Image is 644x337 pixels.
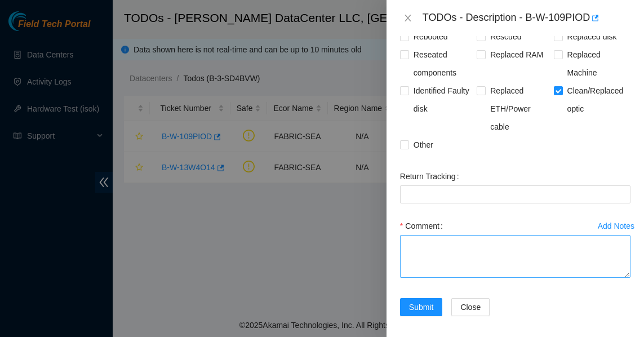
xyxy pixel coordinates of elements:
[563,28,621,46] span: Replaced disk
[486,82,553,136] span: Replaced ETH/Power cable
[400,217,447,235] label: Comment
[400,13,416,24] button: Close
[423,9,630,27] div: TODOs - Description - B-W-109PIOD
[409,28,452,46] span: Rebooted
[563,46,630,82] span: Replaced Machine
[409,301,434,313] span: Submit
[598,222,634,230] div: Add Notes
[451,298,490,316] button: Close
[400,235,630,278] textarea: Comment
[403,14,412,23] span: close
[400,167,464,185] label: Return Tracking
[597,217,635,235] button: Add Notes
[563,82,630,118] span: Clean/Replaced optic
[409,82,477,118] span: Identified Faulty disk
[486,28,526,46] span: Rescued
[460,301,481,313] span: Close
[400,298,443,316] button: Submit
[400,185,630,203] input: Return Tracking
[409,136,438,154] span: Other
[409,46,477,82] span: Reseated components
[486,46,548,64] span: Replaced RAM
